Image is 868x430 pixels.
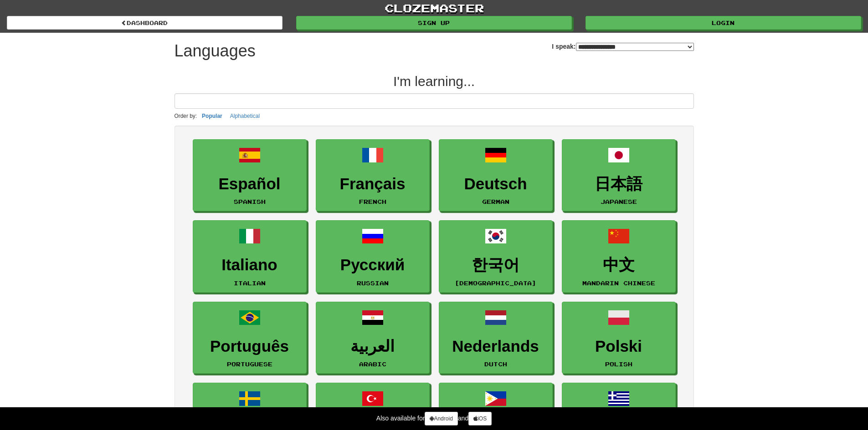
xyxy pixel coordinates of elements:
a: FrançaisFrench [316,139,430,212]
a: 中文Mandarin Chinese [562,220,676,293]
a: DeutschGerman [439,139,553,212]
a: 日本語Japanese [562,139,676,212]
a: EspañolSpanish [193,139,307,212]
small: Polish [605,361,632,367]
a: РусскийRussian [316,220,430,293]
h3: العربية [321,338,425,355]
a: Login [586,16,861,30]
small: Mandarin Chinese [582,280,655,286]
small: German [482,198,509,205]
h3: Polski [567,338,671,355]
small: French [359,198,386,205]
h1: Languages [175,42,256,60]
a: PortuguêsPortuguese [193,302,307,374]
h3: Español [198,175,302,193]
button: Popular [199,111,225,121]
small: Portuguese [227,361,272,367]
a: dashboard [7,16,282,30]
h3: Русский [321,256,425,274]
h3: Português [198,338,302,355]
label: I speak: [552,42,693,51]
small: [DEMOGRAPHIC_DATA] [455,280,536,286]
a: NederlandsDutch [439,302,553,374]
h3: 中文 [567,256,671,274]
h3: Deutsch [444,175,548,193]
a: iOS [468,412,492,425]
a: العربيةArabic [316,302,430,374]
small: Arabic [359,361,386,367]
small: Spanish [234,198,266,205]
h3: Italiano [198,256,302,274]
a: PolskiPolish [562,302,676,374]
small: Order by: [175,113,197,119]
a: Android [425,412,457,425]
select: I speak: [576,43,694,51]
h3: 한국어 [444,256,548,274]
a: Sign up [296,16,572,30]
button: Alphabetical [227,111,262,121]
h3: Nederlands [444,338,548,355]
a: ItalianoItalian [193,220,307,293]
small: Japanese [601,198,637,205]
a: 한국어[DEMOGRAPHIC_DATA] [439,220,553,293]
h3: 日本語 [567,175,671,193]
h2: I'm learning... [175,74,694,89]
small: Russian [357,280,389,286]
h3: Français [321,175,425,193]
small: Italian [234,280,266,286]
small: Dutch [484,361,507,367]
